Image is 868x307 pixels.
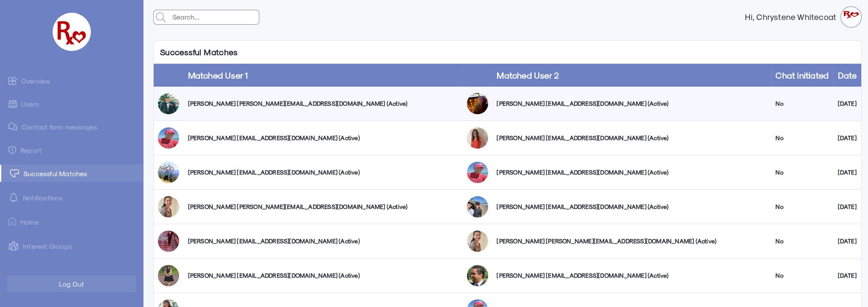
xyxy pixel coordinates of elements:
img: mrtvsi1dlzgzgzjvviyg.jpg [467,93,488,114]
a: Matched User 2 [497,70,559,80]
img: admin-ic-overview.svg [8,76,17,85]
div: No [775,99,829,108]
div: [DATE] [837,203,857,211]
div: No [775,271,829,280]
div: No [775,203,829,211]
img: admin-ic-contact-message.svg [8,123,17,131]
img: dhau8bdsf38xjveakrpm.png [158,127,179,149]
img: admin-ic-report.svg [8,146,16,154]
div: No [775,168,829,177]
div: [DATE] [837,271,857,280]
img: xsuk2eelnw0e0holvsks.jpg [158,162,179,183]
div: [PERSON_NAME] [EMAIL_ADDRESS][DOMAIN_NAME] (Active) [497,99,767,108]
div: [DATE] [837,168,857,177]
div: [PERSON_NAME] [EMAIL_ADDRESS][DOMAIN_NAME] (Active) [188,168,458,177]
button: Log Out [7,276,136,292]
img: ic-home.png [8,217,16,226]
p: Successful Matches [154,41,244,64]
div: No [775,134,829,142]
img: iffvt75ytf2gfjybuqxv.png [158,93,179,114]
div: [DATE] [837,134,857,142]
div: [DATE] [837,99,857,108]
img: damcq6z6skfbom31qzan.jpg [158,196,179,217]
img: admin-ic-users.svg [8,100,17,108]
div: [PERSON_NAME] [EMAIL_ADDRESS][DOMAIN_NAME] (Active) [188,134,458,142]
img: intrestGropus.svg [8,241,19,251]
div: [PERSON_NAME] [EMAIL_ADDRESS][DOMAIN_NAME] (Active) [497,168,767,177]
div: [PERSON_NAME] [EMAIL_ADDRESS][DOMAIN_NAME] (Active) [188,271,458,280]
img: dhau8bdsf38xjveakrpm.png [467,162,488,183]
a: Date [837,70,857,80]
div: [PERSON_NAME] [EMAIL_ADDRESS][DOMAIN_NAME] (Active) [497,134,767,142]
input: Search... [170,10,259,24]
div: [PERSON_NAME] [PERSON_NAME][EMAIL_ADDRESS][DOMAIN_NAME] (Active) [497,237,767,245]
div: No [775,237,829,245]
img: notification-default-white.svg [8,192,19,203]
strong: Hi, Chrystene Whitecoat [745,13,840,21]
div: [DATE] [837,237,857,245]
img: jgty61vlcar7nyaxwxt4.jpg [467,265,488,286]
img: damcq6z6skfbom31qzan.jpg [467,231,488,252]
a: Chat initiated [775,70,829,80]
img: vnivom1mx5s6avaqshr1.jpg [467,196,488,217]
img: admin-search.svg [154,10,168,25]
a: Matched User 1 [188,70,248,80]
div: [PERSON_NAME] [PERSON_NAME][EMAIL_ADDRESS][DOMAIN_NAME] (Active) [188,203,458,211]
img: matched.svg [10,169,19,177]
div: [PERSON_NAME] [EMAIL_ADDRESS][DOMAIN_NAME] (Active) [497,203,767,211]
div: [PERSON_NAME] [PERSON_NAME][EMAIL_ADDRESS][DOMAIN_NAME] (Active) [188,99,458,108]
img: uzfh0ufvu7zlvquqvdn1.jpg [467,127,488,149]
img: sprzqvic8eekeuxb5o7m.jpg [158,265,179,286]
div: [PERSON_NAME] [EMAIL_ADDRESS][DOMAIN_NAME] (Active) [497,271,767,280]
div: [PERSON_NAME] [EMAIL_ADDRESS][DOMAIN_NAME] (Active) [188,237,458,245]
img: wqvojgutefnepjyixm91.jpg [158,231,179,252]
